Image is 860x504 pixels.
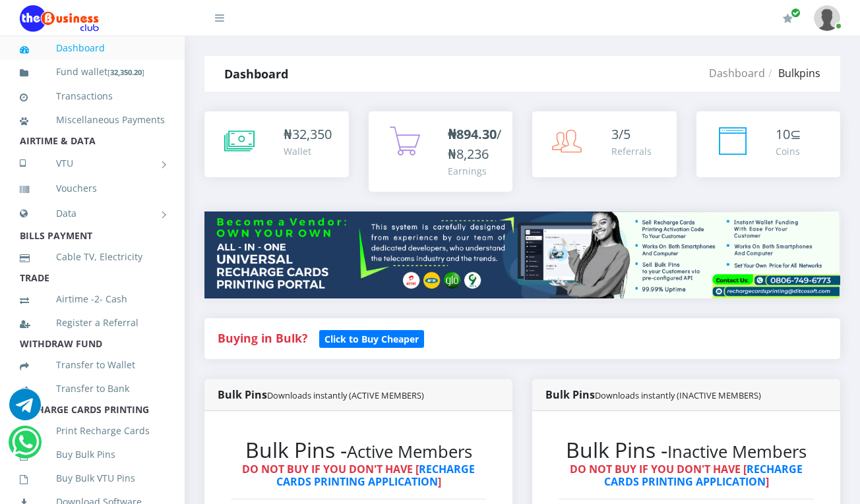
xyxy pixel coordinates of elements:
a: Chat for support [9,399,41,420]
small: Downloads instantly (ACTIVE MEMBERS) [267,389,424,401]
div: Wallet [284,144,332,158]
div: Earnings [448,164,501,178]
strong: Buying in Bulk? [218,330,307,346]
div: Referrals [611,144,652,158]
b: ₦894.30 [448,125,497,143]
a: Print Recharge Cards [20,416,165,446]
b: Click to Buy Cheaper [324,333,419,345]
span: /₦8,236 [448,125,501,163]
a: Airtime -2- Cash [20,284,165,314]
a: Dashboard [20,33,165,63]
a: RECHARGE CARDS PRINTING APPLICATION [276,462,476,489]
strong: Bulk Pins [218,387,424,402]
i: Renew/Upgrade Subscription [783,13,793,24]
a: Miscellaneous Payments [20,105,165,135]
strong: DO NOT BUY IF YOU DON'T HAVE [ ] [570,462,803,489]
img: User [814,5,840,31]
a: Transactions [20,81,165,111]
strong: Bulk Pins [545,387,761,402]
div: Coins [776,144,801,158]
a: Buy Bulk Pins [20,439,165,470]
li: Bulkpins [765,65,820,81]
strong: DO NOT BUY IF YOU DON'T HAVE [ ] [242,462,475,489]
strong: Dashboard [224,66,288,82]
small: [ ] [107,67,144,77]
a: VTU [20,147,165,180]
span: 10 [776,125,790,143]
a: Vouchers [20,173,165,204]
b: 32,350.20 [110,67,142,77]
a: Data [20,197,165,230]
a: Register a Referral [20,308,165,338]
small: Active Members [347,440,472,463]
a: Transfer to Wallet [20,350,165,380]
a: 3/5 Referrals [532,111,677,177]
a: ₦894.30/₦8,236 Earnings [369,111,513,192]
a: Dashboard [709,66,765,80]
h2: Bulk Pins - [559,437,814,462]
img: Logo [20,5,99,32]
small: Downloads instantly (INACTIVE MEMBERS) [595,389,761,401]
a: Click to Buy Cheaper [319,330,424,346]
img: multitenant_rcp.png [204,211,840,298]
div: ₦ [284,125,332,144]
a: Chat for support [12,436,39,458]
a: Fund wallet[32,350.20] [20,57,165,88]
a: ₦32,350 Wallet [204,111,349,177]
div: ⊆ [776,125,801,144]
span: 32,350 [292,125,332,143]
a: Transfer to Bank [20,374,165,404]
span: 3/5 [611,125,630,143]
a: RECHARGE CARDS PRINTING APPLICATION [604,462,803,489]
h2: Bulk Pins - [231,437,486,462]
span: Renew/Upgrade Subscription [791,8,801,18]
small: Inactive Members [667,440,807,463]
a: Cable TV, Electricity [20,242,165,272]
a: Buy Bulk VTU Pins [20,463,165,493]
